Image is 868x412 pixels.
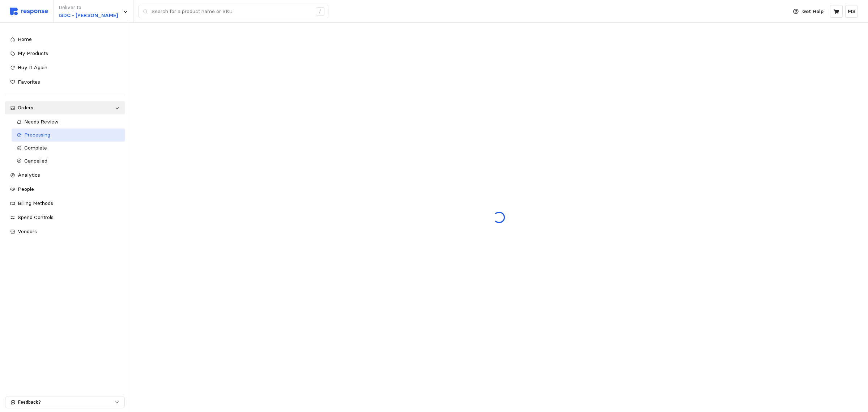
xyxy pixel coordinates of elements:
span: Spend Controls [18,214,54,220]
a: Cancelled [12,155,125,168]
p: Deliver to [59,4,118,12]
a: Billing Methods [5,197,125,210]
button: Get Help [789,5,828,18]
div: Orders [18,104,112,112]
span: Processing [24,131,50,138]
span: Cancelled [24,157,47,164]
a: Analytics [5,169,125,182]
input: Search for a product name or SKU [152,5,312,18]
div: / [316,7,324,16]
button: MS [845,5,858,18]
a: My Products [5,47,125,60]
span: My Products [18,50,48,56]
a: Favorites [5,76,125,89]
span: Complete [24,144,47,151]
span: Home [18,36,32,42]
a: Processing [12,129,125,142]
span: Buy It Again [18,64,47,71]
p: ISDC - [PERSON_NAME] [59,12,118,20]
button: Feedback? [5,396,124,408]
span: Needs Review [24,118,59,125]
a: Orders [5,101,125,114]
a: Vendors [5,225,125,238]
span: People [18,186,34,192]
span: Billing Methods [18,200,53,206]
span: Analytics [18,172,40,178]
a: Needs Review [12,115,125,129]
span: Vendors [18,228,37,235]
span: Favorites [18,79,40,85]
a: People [5,183,125,196]
img: svg%3e [10,8,48,15]
p: MS [848,8,855,16]
p: Get Help [802,8,824,16]
a: Complete [12,142,125,155]
a: Home [5,33,125,46]
p: Feedback? [18,399,114,405]
a: Spend Controls [5,211,125,224]
a: Buy It Again [5,61,125,74]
